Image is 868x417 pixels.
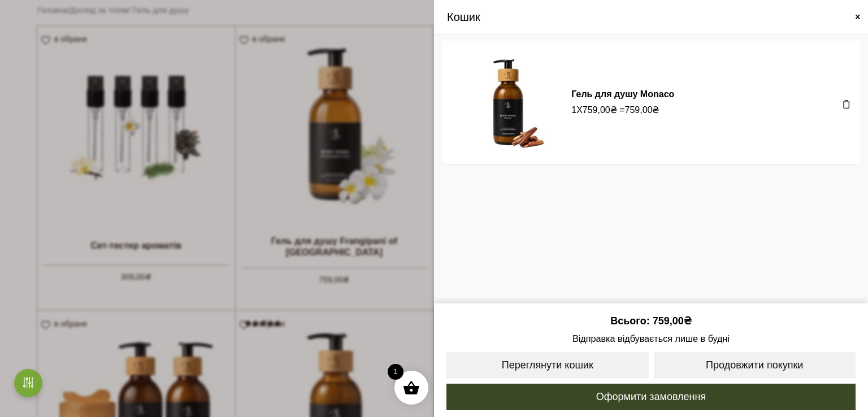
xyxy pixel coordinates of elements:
bdi: 759,00 [625,105,659,115]
span: ₴ [652,103,659,117]
bdi: 759,00 [653,315,692,327]
span: = [619,103,659,117]
div: X [571,103,836,117]
span: 1 [571,103,576,117]
a: Оформити замовлення [445,383,857,411]
span: ₴ [610,103,617,117]
span: 1 [388,364,403,380]
a: Гель для душу Monaco [571,89,674,99]
span: Відправка відбувається лише в будні [445,332,857,345]
span: ₴ [684,315,692,327]
a: Продовжити покупки [653,351,857,380]
bdi: 759,00 [583,105,617,115]
span: Всього [610,315,652,327]
a: Переглянути кошик [445,351,650,380]
span: Кошик [447,8,480,25]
